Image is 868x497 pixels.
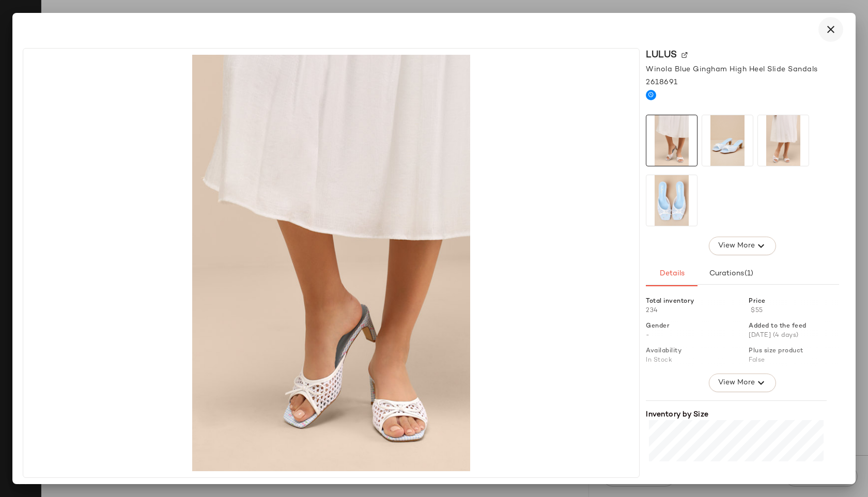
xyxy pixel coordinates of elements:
[681,52,688,58] img: svg%3e
[718,377,755,389] span: View More
[646,175,697,226] img: 2618691_05_topdown_2025-06-18.jpg
[744,270,753,278] span: (1)
[702,115,753,166] img: 2618691_02_front_2025-06-18.jpg
[29,55,633,471] img: 2618691_01_OM_2025-06-24.jpg
[709,237,776,255] button: View More
[646,409,827,420] div: Inventory by Size
[646,64,818,75] span: Winola Blue Gingham High Heel Slide Sandals
[709,374,776,392] button: View More
[758,115,809,166] img: 2618691_03_OM_2025-06-24.jpg
[718,240,755,252] span: View More
[646,115,697,166] img: 2618691_01_OM_2025-06-24.jpg
[659,270,684,278] span: Details
[646,77,678,88] span: 2618691
[709,270,754,278] span: Curations
[646,48,677,62] span: Lulus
